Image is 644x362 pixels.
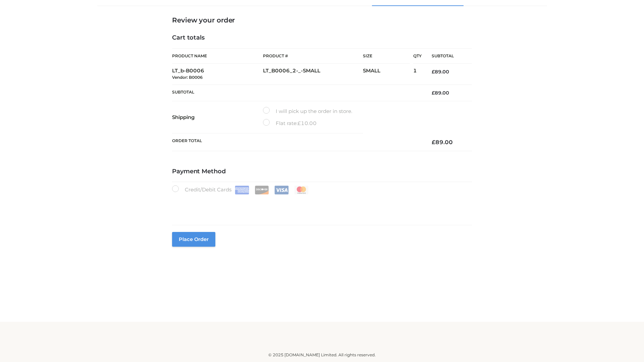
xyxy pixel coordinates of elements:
span: £ [432,69,435,75]
label: I will pick up the order in store. [263,107,352,116]
bdi: 89.00 [432,69,449,75]
iframe: Secure payment input frame [171,193,471,218]
th: Size [363,49,410,64]
small: Vendor: B0006 [172,75,203,80]
td: SMALL [363,64,413,85]
bdi: 89.00 [432,139,453,145]
td: 1 [413,64,422,85]
th: Product # [263,48,363,64]
span: £ [432,90,435,96]
th: Product Name [172,48,263,64]
img: Visa [274,186,289,194]
h3: Review your order [172,16,472,24]
th: Shipping [172,101,263,133]
label: Credit/Debit Cards [172,185,309,194]
span: £ [432,139,435,145]
th: Order Total [172,133,422,151]
bdi: 10.00 [298,120,317,126]
bdi: 89.00 [432,90,449,96]
td: LT_b-B0006 [172,64,263,85]
button: Place order [172,232,215,247]
h4: Cart totals [172,34,472,42]
img: Mastercard [294,186,309,194]
div: © 2025 [DOMAIN_NAME] Limited. All rights reserved. [100,352,544,358]
label: Flat rate: [263,119,317,128]
td: LT_B0006_2-_-SMALL [263,64,363,85]
img: Amex [235,186,249,194]
th: Qty [413,48,422,64]
th: Subtotal [422,49,472,64]
img: Discover [255,186,269,194]
h4: Payment Method [172,168,472,175]
th: Subtotal [172,84,422,101]
span: £ [298,120,301,126]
